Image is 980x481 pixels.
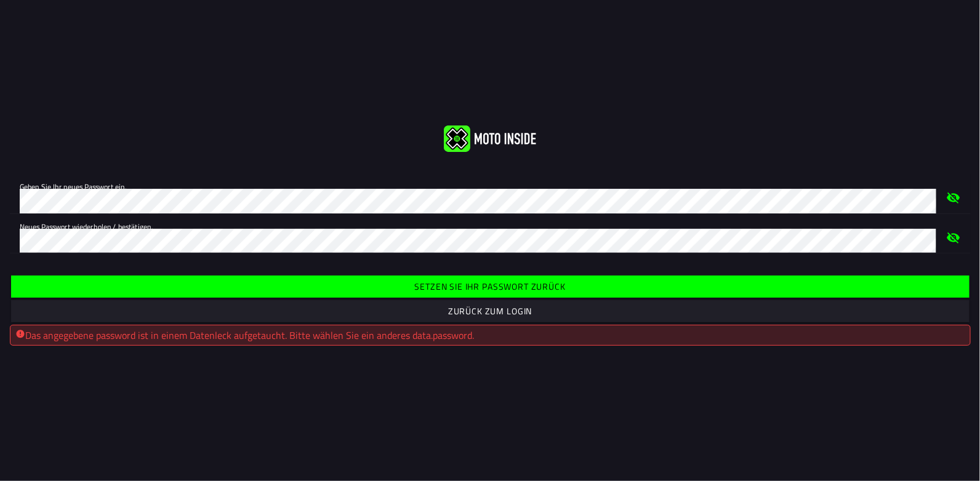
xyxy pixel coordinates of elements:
ion-button: Zurück zum Login [11,300,970,322]
ion-icon: Auge [946,178,961,218]
ion-text: Setzen Sie Ihr Passwort zurück [415,282,566,291]
ion-icon: wachsam [15,329,25,339]
ion-icon: Auge [946,218,961,258]
font: Das angegebene password ist in einem Datenleck aufgetaucht. Bitte wählen Sie ein anderes data.pas... [25,328,474,343]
